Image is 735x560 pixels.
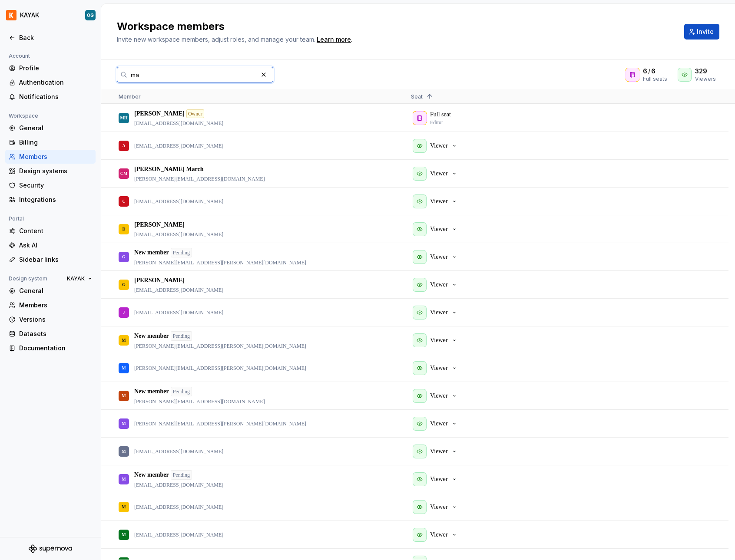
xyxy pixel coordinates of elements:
[134,398,265,405] p: [PERSON_NAME][EMAIL_ADDRESS][DOMAIN_NAME]
[430,419,447,428] p: Viewer
[19,301,92,310] div: Members
[643,67,667,76] div: /
[134,309,223,316] p: [EMAIL_ADDRESS][DOMAIN_NAME]
[5,51,33,61] div: Account
[122,193,125,210] div: C
[411,193,461,210] button: Viewer
[5,253,96,267] a: Sidebar links
[122,443,126,460] div: M
[5,164,96,178] a: Design systems
[122,359,126,376] div: M
[122,415,126,432] div: M
[122,471,126,488] div: M
[430,530,447,539] p: Viewer
[134,332,169,340] p: New member
[5,61,96,75] a: Profile
[5,178,96,192] a: Security
[5,341,96,355] a: Documentation
[430,253,447,261] p: Viewer
[5,327,96,341] a: Datasets
[430,392,447,400] p: Viewer
[117,36,315,43] span: Invite new workspace members, adjust roles, and manage your team.
[411,332,461,349] button: Viewer
[411,387,461,405] button: Viewer
[123,304,125,321] div: J
[19,33,92,42] div: Back
[411,443,461,460] button: Viewer
[411,137,461,155] button: Viewer
[695,76,716,82] div: Viewers
[19,344,92,352] div: Documentation
[5,111,42,121] div: Workspace
[430,336,447,345] p: Viewer
[5,284,96,298] a: General
[19,138,92,147] div: Billing
[411,359,461,377] button: Viewer
[134,276,185,285] p: [PERSON_NAME]
[5,31,96,45] a: Back
[695,67,707,76] span: 329
[134,198,223,205] p: [EMAIL_ADDRESS][DOMAIN_NAME]
[5,273,51,284] div: Design system
[317,35,351,44] div: Learn more
[134,365,306,372] p: [PERSON_NAME][EMAIL_ADDRESS][PERSON_NAME][DOMAIN_NAME]
[19,78,92,87] div: Authentication
[6,10,17,20] img: 9b5e5b75-9bc5-4a19-9b3e-fb6b8962d941.png
[411,276,461,293] button: Viewer
[87,12,94,19] div: OG
[411,248,461,266] button: Viewer
[134,165,204,174] p: [PERSON_NAME] March
[19,287,92,295] div: General
[19,181,92,190] div: Security
[5,193,96,207] a: Integrations
[29,544,72,553] svg: Supernova Logo
[134,481,223,488] p: [EMAIL_ADDRESS][DOMAIN_NAME]
[122,248,126,265] div: G
[122,221,125,237] div: D
[120,165,128,182] div: CM
[5,224,96,238] a: Content
[411,498,461,516] button: Viewer
[697,27,714,36] span: Invite
[134,142,223,149] p: [EMAIL_ADDRESS][DOMAIN_NAME]
[5,150,96,164] a: Members
[5,313,96,326] a: Versions
[134,109,185,118] p: [PERSON_NAME]
[134,259,306,266] p: [PERSON_NAME][EMAIL_ADDRESS][PERSON_NAME][DOMAIN_NAME]
[122,498,126,515] div: M
[5,298,96,312] a: Members
[5,121,96,135] a: General
[134,221,185,229] p: [PERSON_NAME]
[5,90,96,104] a: Notifications
[315,36,352,43] span: .
[122,276,126,293] div: G
[19,152,92,161] div: Members
[120,109,127,126] div: MH
[19,167,92,175] div: Design systems
[430,364,447,372] p: Viewer
[134,248,169,257] p: New member
[117,20,674,33] h2: Workspace members
[134,471,169,479] p: New member
[430,503,447,511] p: Viewer
[430,280,447,289] p: Viewer
[2,6,99,25] button: KAYAKOG
[411,221,461,238] button: Viewer
[134,231,223,238] p: [EMAIL_ADDRESS][DOMAIN_NAME]
[19,195,92,204] div: Integrations
[5,238,96,252] a: Ask AI
[5,214,27,224] div: Portal
[122,387,126,404] div: M
[411,471,461,488] button: Viewer
[134,175,265,182] p: [PERSON_NAME][EMAIL_ADDRESS][DOMAIN_NAME]
[122,526,126,543] div: M
[411,415,461,432] button: Viewer
[186,109,204,118] div: Owner
[122,137,125,154] div: A
[171,331,192,341] div: Pending
[19,92,92,101] div: Notifications
[134,287,223,293] p: [EMAIL_ADDRESS][DOMAIN_NAME]
[134,448,223,455] p: [EMAIL_ADDRESS][DOMAIN_NAME]
[134,343,306,349] p: [PERSON_NAME][EMAIL_ADDRESS][PERSON_NAME][DOMAIN_NAME]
